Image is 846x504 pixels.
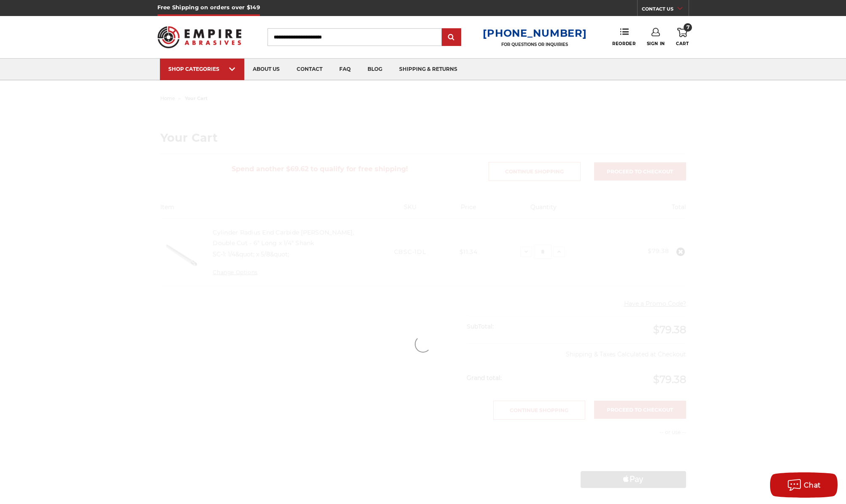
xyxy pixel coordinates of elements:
[676,28,689,46] a: 7 Cart
[157,21,242,54] img: Empire Abrasives
[168,66,236,72] div: SHOP CATEGORIES
[676,41,689,46] span: Cart
[443,29,460,46] input: Submit
[288,59,331,80] a: contact
[483,27,587,39] a: [PHONE_NUMBER]
[612,41,635,46] span: Reorder
[244,59,288,80] a: about us
[483,42,587,47] p: FOR QUESTIONS OR INQUIRIES
[804,481,821,489] span: Chat
[770,472,838,498] button: Chat
[647,41,665,46] span: Sign In
[359,59,391,80] a: blog
[331,59,359,80] a: faq
[642,4,689,16] a: CONTACT US
[684,23,692,32] span: 7
[391,59,466,80] a: shipping & returns
[612,28,635,46] a: Reorder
